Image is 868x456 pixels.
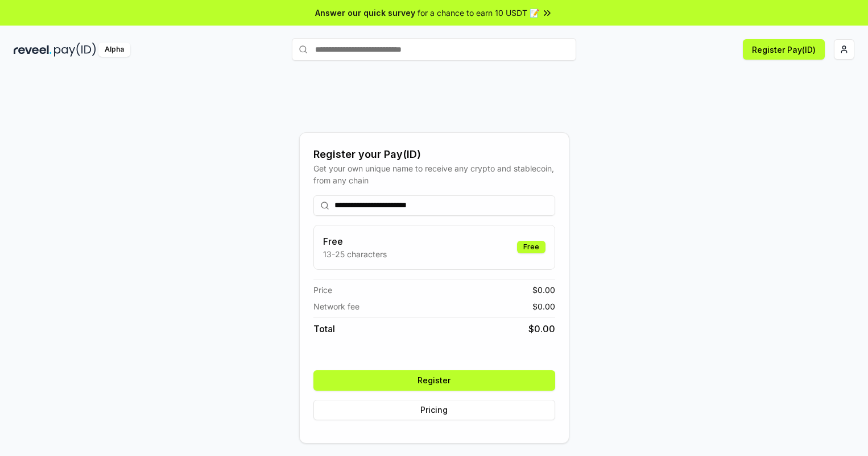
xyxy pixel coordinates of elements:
[313,284,332,296] span: Price
[528,322,555,336] span: $ 0.00
[323,248,387,260] p: 13-25 characters
[323,235,387,248] h3: Free
[313,147,555,162] div: Register your Pay(ID)
[532,300,555,312] span: $ 0.00
[313,322,335,336] span: Total
[54,43,96,57] img: pay_id
[313,300,359,312] span: Network fee
[98,43,130,57] div: Alpha
[418,7,539,19] span: for a chance to earn 10 USDT 📝
[14,43,52,57] img: reveel_dark
[313,162,555,186] div: Get your own unique name to receive any crypto and stablecoin, from any chain
[315,7,415,19] span: Answer our quick survey
[532,284,555,296] span: $ 0.00
[313,400,555,420] button: Pricing
[313,370,555,391] button: Register
[743,39,825,60] button: Register Pay(ID)
[517,241,545,253] div: Free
